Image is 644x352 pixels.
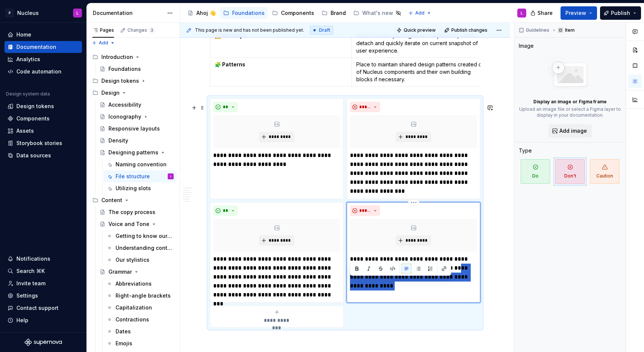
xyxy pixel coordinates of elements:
div: L [76,10,79,16]
div: Type [519,147,532,154]
button: Don't [553,157,587,186]
a: Contractions [104,314,177,326]
span: Add [99,40,108,46]
button: Do [519,157,552,186]
div: Getting to know our voice [116,232,172,240]
button: Help [4,314,82,326]
p: Upload an image file or select a Figma layer to display in your documentation. [519,106,621,118]
div: Foundations [232,9,265,17]
div: Design [89,87,177,99]
div: Nucleus [17,9,39,17]
a: Designing patterns [97,147,177,158]
div: Understanding context [116,244,172,252]
svg: Supernova Logo [25,339,62,346]
a: Home [4,29,82,41]
button: Publish changes [442,25,491,35]
div: Contractions [116,316,149,323]
div: Responsive layouts [108,125,160,132]
a: Analytics [4,53,82,65]
a: Responsive layouts [97,123,177,135]
div: Search ⌘K [16,267,45,275]
button: Share [527,6,558,20]
button: Add [89,38,117,48]
p: Entire screens packaged as components, used to detach and quickly iterate on current snapshot of ... [356,32,489,54]
div: Storybook stories [16,139,62,147]
div: Content [101,197,122,204]
div: Home [16,31,31,38]
div: Design system data [6,91,50,97]
a: Invite team [4,277,82,289]
a: Design tokens [4,100,82,112]
div: Right-angle brackets [116,292,171,299]
div: Page tree [184,6,404,21]
span: Quick preview [404,27,436,33]
div: Invite team [16,280,45,287]
button: Caution [588,157,621,186]
a: Emojis [104,337,177,349]
div: Abbreviations [116,280,152,287]
div: Ahoj 👋 [196,9,216,17]
button: Publish [600,6,641,20]
div: Help [16,317,28,324]
a: Getting to know our voice [104,230,177,242]
div: Pages [92,27,114,33]
a: Components [269,7,317,19]
button: Add [406,8,434,18]
a: Data sources [4,150,82,161]
div: Grammar [108,268,132,276]
div: Voice and Tone [108,220,149,228]
div: Design tokens [16,103,54,110]
div: Image [519,42,534,50]
button: Guidelines [517,25,553,35]
a: Abbreviations [104,278,177,290]
a: Brand [319,7,349,19]
a: Utilizing slots [104,182,177,194]
div: Foundations [108,65,141,73]
a: Settings [4,290,82,302]
div: Code automation [16,68,61,75]
div: Analytics [16,56,40,63]
span: Caution [590,159,619,184]
a: Understanding context [104,242,177,254]
div: Naming convention [116,161,167,168]
span: Guidelines [526,27,549,33]
a: What's new [350,7,404,19]
button: Preview [561,6,597,20]
div: L [170,173,171,180]
p: Display an image or Figma frame [533,99,607,105]
a: Components [4,113,82,125]
a: Dates [104,326,177,337]
a: Ahoj 👋 [184,7,219,19]
div: Data sources [16,152,51,159]
a: Assets [4,125,82,137]
strong: 🧩 Patterns [215,61,245,67]
button: Quick preview [394,25,439,35]
a: Documentation [4,41,82,53]
div: Changes [127,27,155,33]
a: Capitalization [104,302,177,314]
p: Place to maintain shared design patterns created out of Nucleus components and their own building... [356,61,489,83]
span: 3 [149,27,155,33]
button: Notifications [4,253,82,265]
a: Density [97,135,177,147]
div: Capitalization [116,304,152,311]
a: Our stylistics [104,254,177,266]
a: File structureL [104,170,177,182]
a: Right-angle brackets [104,290,177,302]
div: L [521,10,523,16]
div: Dates [116,328,131,335]
button: Add image [549,124,592,138]
div: Introduction [101,53,133,61]
div: Density [108,137,128,144]
div: Notifications [16,255,50,263]
div: Settings [16,292,38,299]
button: Contact support [4,302,82,314]
a: The copy process [97,206,177,218]
a: Naming convention [104,158,177,170]
span: Preview [565,9,586,17]
a: Grammar [97,266,177,278]
div: Components [16,115,50,122]
span: Publish changes [451,27,487,33]
div: Our stylistics [116,256,149,264]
